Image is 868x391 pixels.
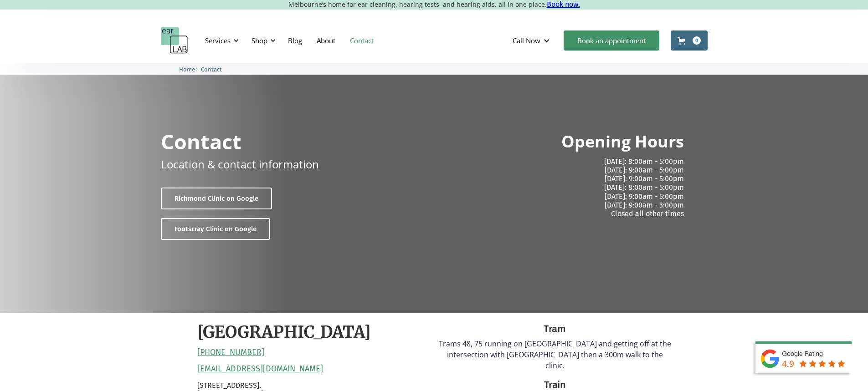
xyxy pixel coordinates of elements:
[200,27,241,54] div: Services
[513,36,540,45] div: Call Now
[179,66,195,73] span: Home
[197,348,264,358] a: [PHONE_NUMBER]
[693,36,701,45] div: 0
[309,27,343,54] a: About
[161,156,319,172] p: Location & contact information
[161,131,241,152] h1: Contact
[179,65,195,73] a: Home
[197,364,323,374] a: [EMAIL_ADDRESS][DOMAIN_NAME]
[201,66,222,73] span: Contact
[246,27,278,54] div: Shop
[671,30,708,51] a: Open cart
[179,65,201,74] li: 〉
[564,30,659,51] a: Book an appointment
[343,27,381,54] a: Contact
[161,188,272,209] a: Richmond Clinic on Google
[252,36,267,45] div: Shop
[281,27,309,54] a: Blog
[505,27,559,54] div: Call Now
[439,322,671,336] div: Tram
[201,65,222,73] a: Contact
[161,218,270,240] a: Footscray Clinic on Google
[197,322,371,343] h2: [GEOGRAPHIC_DATA]
[561,131,684,152] h2: Opening Hours
[161,27,188,54] a: home
[205,36,231,45] div: Services
[439,338,671,371] p: Trams 48, 75 running on [GEOGRAPHIC_DATA] and getting off at the intersection with [GEOGRAPHIC_DA...
[442,157,684,218] p: [DATE]: 8:00am - 5:00pm [DATE]: 9:00am - 5:00pm [DATE]: 9:00am - 5:00pm [DATE]: 8:00am - 5:00pm [...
